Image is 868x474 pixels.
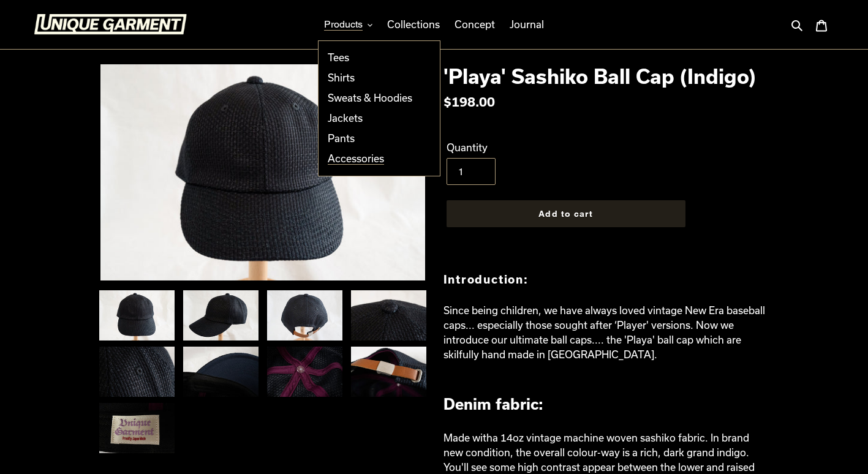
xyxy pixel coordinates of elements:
[443,304,765,360] span: Since being children, we have always loved vintage New Era baseball caps... especially those soug...
[34,14,187,35] img: Unique Garment
[319,48,421,68] a: Tees
[328,92,412,104] span: Sweats & Hoodies
[447,140,603,155] label: Quantity
[319,129,421,149] a: Pants
[448,15,501,34] a: Concept
[319,88,421,108] a: Sweats & Hoodies
[328,132,355,145] span: Pants
[504,15,550,34] a: Journal
[510,18,544,31] span: Journal
[443,395,543,413] span: Denim fabric:
[387,18,440,31] span: Collections
[443,64,768,88] h1: 'Playa' Sashiko Ball Cap (Indigo)
[319,108,421,129] a: Jackets
[328,72,355,84] span: Shirts
[443,94,495,109] span: $198.00
[182,345,260,398] img: Load image into Gallery viewer, &#39;Playa&#39; Sashiko Ball Cap (Indigo)
[182,289,260,342] img: Load image into Gallery viewer, &#39;Playa&#39; Sashiko Ball Cap (Indigo)
[350,289,428,342] img: Load image into Gallery viewer, &#39;Playa&#39; Sashiko Ball Cap (Indigo)
[328,152,384,165] span: Accessories
[98,289,176,342] img: Load image into Gallery viewer, &#39;Playa&#39; Sashiko Ball Cap (Indigo)
[328,51,349,64] span: Tees
[98,402,176,454] img: Load image into Gallery viewer, &#39;Playa&#39; Sashiko Ball Cap (Indigo)
[318,15,379,34] button: Products
[266,345,344,398] img: Load image into Gallery viewer, &#39;Playa&#39; Sashiko Ball Cap (Indigo)
[98,345,176,398] img: Load image into Gallery viewer, &#39;Playa&#39; Sashiko Ball Cap (Indigo)
[447,200,685,227] button: Add to cart
[266,289,344,342] img: Load image into Gallery viewer, &#39;Playa&#39; Sashiko Ball Cap (Indigo)
[324,18,363,31] span: Products
[350,345,428,398] img: Load image into Gallery viewer, &#39;Playa&#39; Sashiko Ball Cap (Indigo)
[538,209,592,219] span: Add to cart
[328,112,363,124] span: Jackets
[319,68,421,88] a: Shirts
[443,273,529,286] span: Introduction:
[381,15,446,34] a: Collections
[319,149,421,169] a: Accessories
[455,18,495,31] span: Concept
